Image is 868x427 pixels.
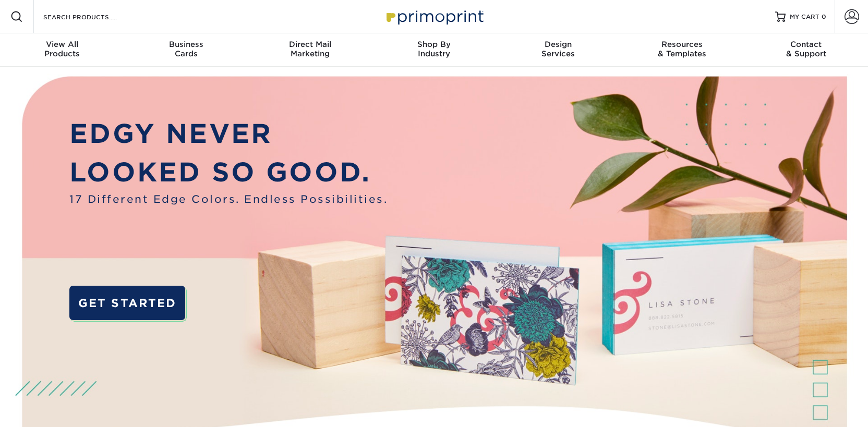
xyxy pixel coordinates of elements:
[69,192,388,208] span: 17 Different Edge Colors. Endless Possibilities.
[248,33,372,67] a: Direct MailMarketing
[744,33,868,67] a: Contact& Support
[496,33,620,67] a: DesignServices
[42,10,144,23] input: SEARCH PRODUCTS.....
[744,40,868,58] div: & Support
[620,40,744,49] span: Resources
[620,33,744,67] a: Resources& Templates
[69,153,388,192] p: LOOKED SO GOOD.
[248,40,372,49] span: Direct Mail
[744,40,868,49] span: Contact
[372,40,496,49] span: Shop By
[496,40,620,58] div: Services
[372,33,496,67] a: Shop ByIndustry
[124,33,248,67] a: BusinessCards
[124,40,248,58] div: Cards
[620,40,744,58] div: & Templates
[124,40,248,49] span: Business
[382,5,486,28] img: Primoprint
[69,114,388,153] p: EDGY NEVER
[822,13,826,20] span: 0
[69,286,185,320] a: GET STARTED
[248,40,372,58] div: Marketing
[790,13,819,21] span: MY CART
[372,40,496,58] div: Industry
[496,40,620,49] span: Design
